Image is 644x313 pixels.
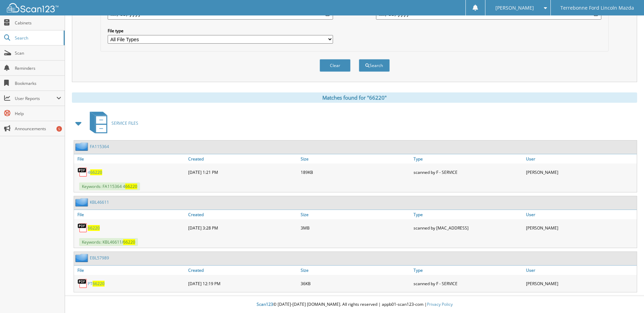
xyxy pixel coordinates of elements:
div: 189KB [299,165,411,179]
div: scanned by F - SERVICE [412,165,524,179]
span: SERVICE FILES [111,120,138,126]
button: Clear [320,59,351,72]
a: Size [299,154,411,164]
span: 66220 [123,239,135,245]
span: Reminders [15,65,61,71]
div: 5 [56,126,62,132]
div: scanned by [MAC_ADDRESS] [412,221,524,235]
img: folder2.png [75,142,90,151]
a: EBL57989 [90,255,109,261]
a: Created [186,154,299,164]
span: [PERSON_NAME] [495,6,534,10]
div: [PERSON_NAME] [524,221,637,235]
a: User [524,210,637,219]
a: Size [299,210,411,219]
span: User Reports [15,96,56,101]
a: 66220 [88,225,100,231]
span: Announcements [15,126,61,132]
span: Terrebonne Ford Lincoln Mazda [560,6,634,10]
div: [DATE] 3:28 PM [186,221,299,235]
a: PT66220 [88,281,105,287]
span: Bookmarks [15,80,61,86]
a: Type [412,154,524,164]
a: File [74,266,186,275]
a: Size [299,266,411,275]
img: scan123-logo-white.svg [7,3,58,12]
div: [DATE] 12:19 PM [186,277,299,290]
img: folder2.png [75,198,90,206]
img: PDF.png [77,167,88,177]
div: 3MB [299,221,411,235]
a: User [524,154,637,164]
span: 66220 [125,183,137,189]
a: User [524,266,637,275]
div: [PERSON_NAME] [524,277,637,290]
span: Help [15,111,61,116]
div: Matches found for "66220" [72,92,637,103]
span: 66220 [90,169,102,175]
img: folder2.png [75,254,90,262]
a: Created [186,266,299,275]
a: Privacy Policy [427,301,453,307]
span: Scan123 [257,301,273,307]
span: Keywords: KBL46611/ [79,238,138,246]
a: File [74,210,186,219]
span: 66220 [93,281,105,287]
img: PDF.png [77,223,88,233]
img: PDF.png [77,278,88,289]
div: [DATE] 1:21 PM [186,165,299,179]
div: [PERSON_NAME] [524,165,637,179]
div: scanned by F - SERVICE [412,277,524,290]
a: Created [186,210,299,219]
a: Type [412,266,524,275]
span: Scan [15,50,61,56]
span: Search [15,35,60,41]
span: Cabinets [15,20,61,26]
a: File [74,154,186,164]
a: FA115364 [90,144,109,149]
div: 36KB [299,277,411,290]
label: File type [108,28,333,34]
div: © [DATE]-[DATE] [DOMAIN_NAME]. All rights reserved | appb01-scan123-com | [65,296,644,313]
a: SERVICE FILES [86,110,138,137]
a: KBL46611 [90,199,109,205]
button: Search [359,59,390,72]
span: Keywords: FA115364 4 [79,182,140,190]
a: Type [412,210,524,219]
a: 466220 [88,169,102,175]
